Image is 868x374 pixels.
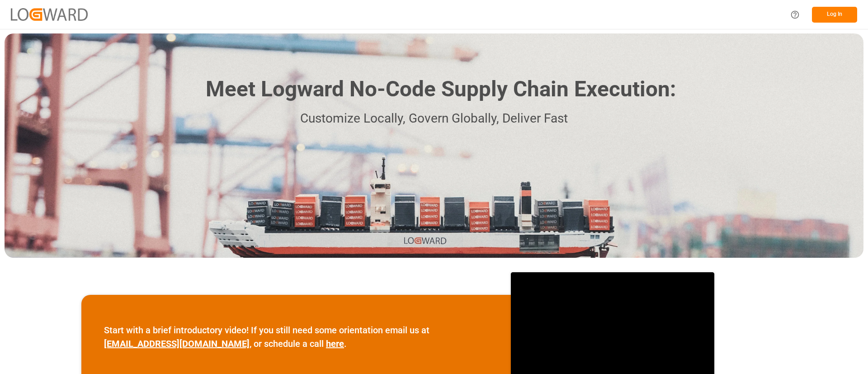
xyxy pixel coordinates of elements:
[326,338,344,349] a: here
[11,8,88,20] img: Logward_new_orange.png
[812,7,857,23] button: Log In
[192,109,676,129] p: Customize Locally, Govern Globally, Deliver Fast
[206,73,676,105] h1: Meet Logward No-Code Supply Chain Execution:
[785,5,805,25] button: Help Center
[104,323,488,350] p: Start with a brief introductory video! If you still need some orientation email us at , or schedu...
[104,338,250,349] a: [EMAIL_ADDRESS][DOMAIN_NAME]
